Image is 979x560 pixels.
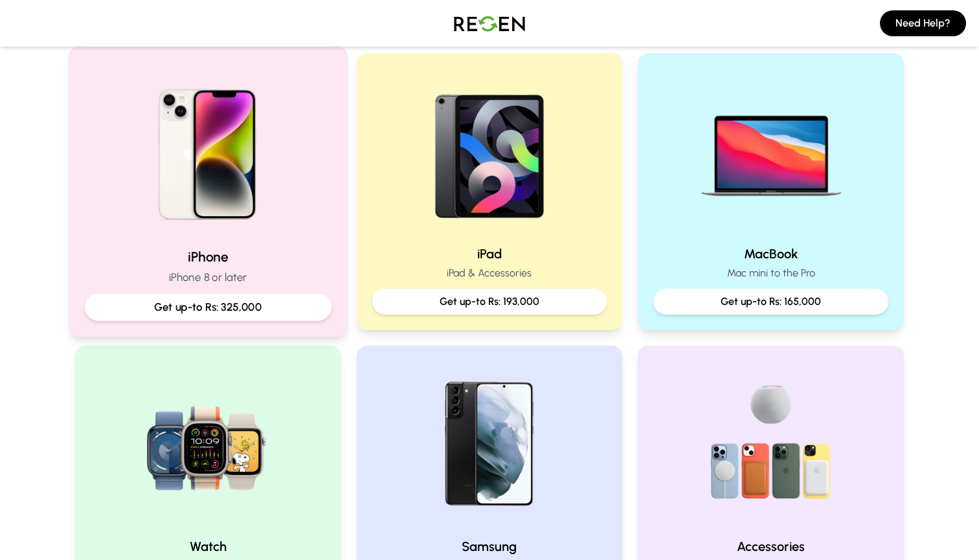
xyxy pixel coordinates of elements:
p: Get up-to Rs: 165,000 [664,294,878,309]
h2: Watch [91,537,326,555]
img: Accessories [688,361,854,527]
img: iPhone [121,63,295,237]
p: Get up-to Rs: 325,000 [96,299,321,315]
p: iPad & Accessories [372,265,607,281]
h2: MacBook [653,245,888,263]
img: iPad [407,69,572,234]
p: iPhone 8 or later [85,269,332,286]
h2: Samsung [372,537,607,555]
h2: iPhone [85,247,332,266]
h2: Accessories [653,537,888,555]
p: Mac mini to the Pro [653,265,888,281]
img: Watch [125,361,291,527]
img: Logo [444,5,535,41]
p: Get up-to Rs: 193,000 [383,294,597,309]
img: MacBook [688,69,854,234]
h2: iPad [372,245,607,263]
img: Samsung [407,361,572,527]
button: Need Help? [880,10,966,36]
